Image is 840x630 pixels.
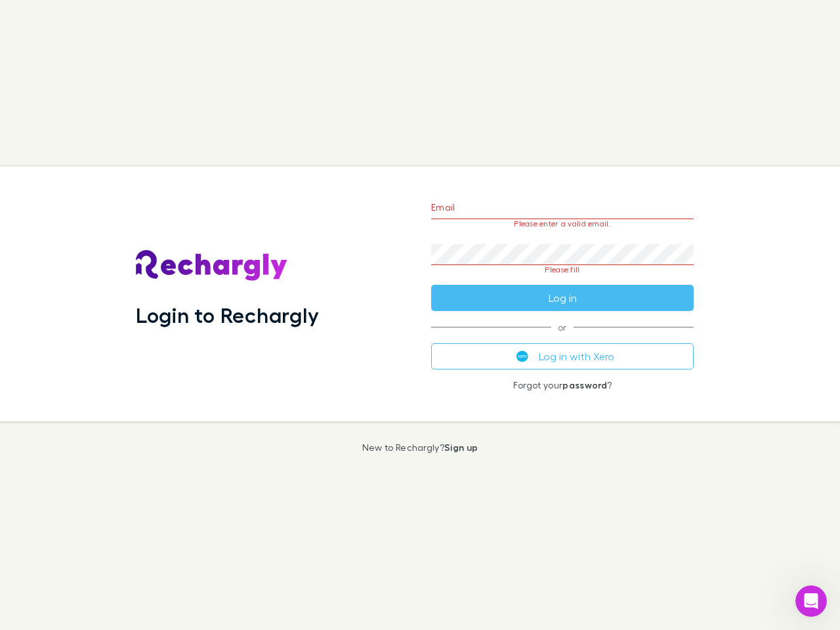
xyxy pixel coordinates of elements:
[444,442,478,453] a: Sign up
[516,350,528,362] img: Xero's logo
[431,285,694,311] button: Log in
[136,303,319,327] h1: Login to Rechargly
[795,585,827,617] iframe: Intercom live chat
[431,380,694,390] p: Forgot your ?
[136,250,288,282] img: Rechargly's Logo
[362,442,478,453] p: New to Rechargly?
[431,265,694,274] p: Please fill
[431,219,694,228] p: Please enter a valid email.
[562,379,607,390] a: password
[431,343,694,369] button: Log in with Xero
